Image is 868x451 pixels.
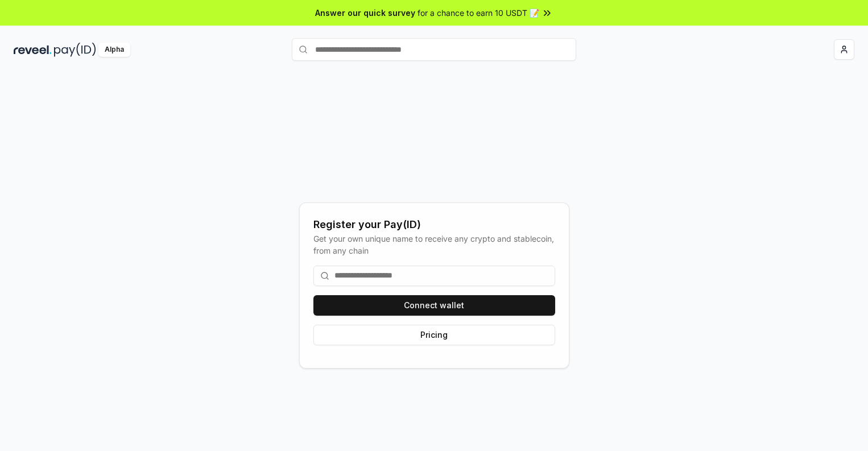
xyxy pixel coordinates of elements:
div: Get your own unique name to receive any crypto and stablecoin, from any chain [313,233,555,256]
div: Register your Pay(ID) [313,217,555,233]
span: for a chance to earn 10 USDT 📝 [418,7,539,19]
button: Connect wallet [313,295,555,316]
div: Alpha [98,43,130,57]
img: reveel_dark [14,43,52,57]
img: pay_id [54,43,96,57]
span: Answer our quick survey [315,7,415,19]
button: Pricing [313,325,555,345]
